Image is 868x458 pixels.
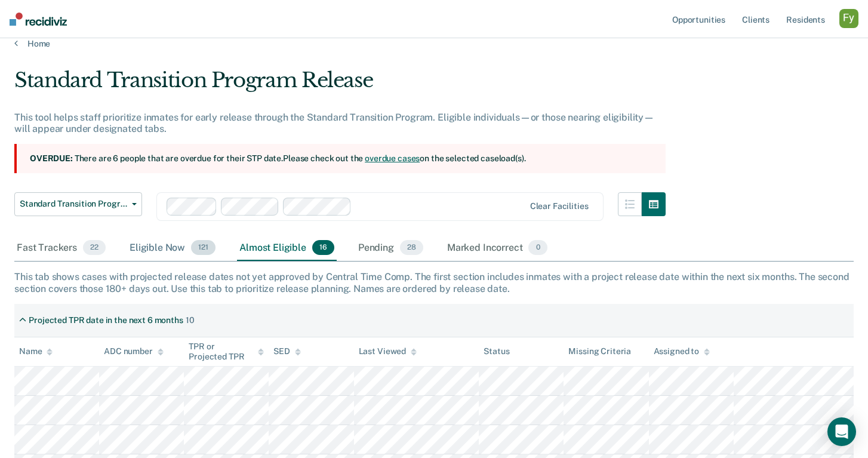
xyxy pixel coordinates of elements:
span: 22 [83,240,106,256]
div: Eligible Now121 [127,235,218,262]
div: TPR or Projected TPR [189,342,264,362]
div: Almost Eligible16 [237,235,337,262]
div: 10 [186,315,195,325]
div: Standard Transition Program Release [14,68,666,102]
div: Name [19,346,53,356]
div: Status [484,346,509,356]
div: SED [273,346,301,356]
section: There are 6 people that are overdue for their STP date. Please check out the on the selected case... [14,144,666,173]
div: Projected TPR date in the next 6 months [29,315,183,325]
div: Pending28 [356,235,426,262]
div: ADC number [104,346,164,356]
div: Fast Trackers22 [14,235,108,262]
div: Clear facilities [530,201,589,211]
div: Missing Criteria [568,346,631,356]
a: overdue cases [365,153,420,163]
div: Marked Incorrect0 [445,235,550,262]
span: 121 [191,240,216,256]
div: Projected TPR date in the next 6 months10 [14,311,199,330]
div: This tool helps staff prioritize inmates for early release through the Standard Transition Progra... [14,112,666,134]
div: Last Viewed [359,346,417,356]
strong: Overdue: [30,153,73,163]
button: Standard Transition Program Release [14,192,142,216]
span: 16 [312,240,334,256]
div: Open Intercom Messenger [827,417,856,446]
div: This tab shows cases with projected release dates not yet approved by Central Time Comp. The firs... [14,271,854,294]
span: 28 [400,240,423,256]
span: 0 [528,240,547,256]
a: Home [14,38,854,49]
div: Assigned to [654,346,710,356]
span: Standard Transition Program Release [20,199,127,209]
img: Recidiviz [10,13,67,26]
